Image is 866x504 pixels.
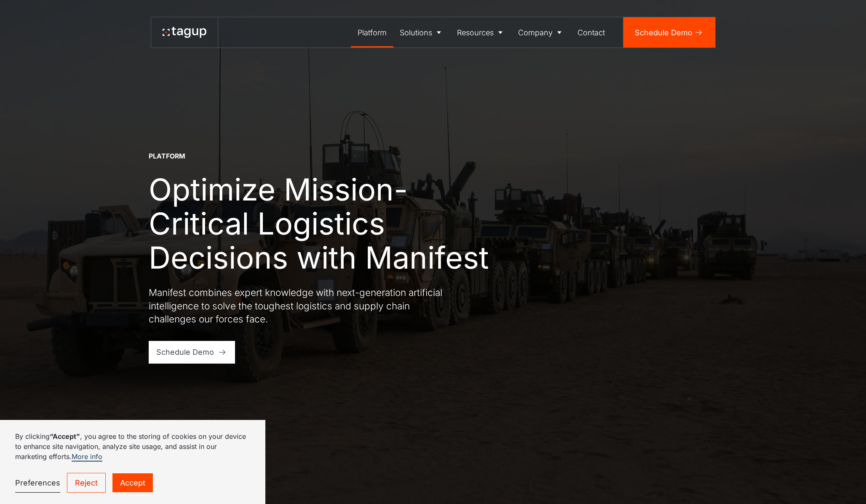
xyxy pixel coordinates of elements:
p: Manifest combines expert knowledge with next-generation artificial intelligence to solve the toug... [149,286,452,326]
a: Preferences [15,473,60,493]
div: Contact [577,27,605,38]
p: By clicking , you agree to the storing of cookies on your device to enhance site navigation, anal... [15,431,250,462]
div: Schedule Demo [635,27,692,38]
div: Platform [149,152,185,161]
a: Reject [67,473,106,493]
h1: Optimize Mission-Critical Logistics Decisions with Manifest [149,172,502,274]
div: Solutions [400,27,432,38]
a: Contact [571,17,612,47]
a: Resources [450,17,512,47]
div: Resources [457,27,494,38]
a: More info [72,452,102,462]
div: Schedule Demo [156,346,214,358]
a: Schedule Demo [149,341,235,364]
div: Company [518,27,553,38]
div: Platform [358,27,387,38]
a: Accept [112,473,153,492]
a: Company [512,17,571,47]
a: Platform [351,17,393,47]
strong: “Accept” [50,432,80,441]
a: Solutions [393,17,451,47]
a: Schedule Demo [623,17,715,47]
